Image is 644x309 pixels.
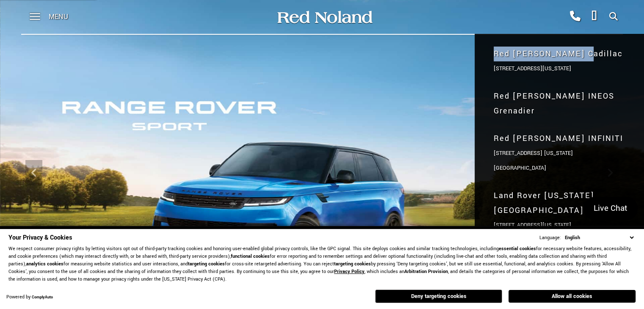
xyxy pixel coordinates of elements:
[26,261,64,267] strong: analytics cookies
[563,234,636,242] select: Language Select
[8,233,72,242] span: Your Privacy & Cookies
[25,160,42,185] div: Previous
[494,65,571,72] a: [STREET_ADDRESS][US_STATE]
[32,295,53,300] a: ComplyAuto
[494,47,625,61] span: Red [PERSON_NAME] Cadillac
[583,197,638,220] a: Live Chat
[494,131,625,146] span: Red [PERSON_NAME] INFINITI
[589,203,632,214] span: Live Chat
[494,188,625,218] span: Land Rover [US_STATE][GEOGRAPHIC_DATA]
[404,268,448,275] strong: Arbitration Provision
[494,149,573,172] a: [STREET_ADDRESS] [US_STATE][GEOGRAPHIC_DATA]
[494,89,625,119] span: Red [PERSON_NAME] INEOS Grenadier
[276,10,373,25] img: Red Noland Auto Group
[375,290,502,303] button: Deny targeting cookies
[334,261,371,267] strong: targeting cookies
[231,253,270,259] strong: functional cookies
[499,246,536,252] strong: essential cookies
[509,290,636,303] button: Allow all cookies
[494,221,571,229] a: [STREET_ADDRESS][US_STATE]
[539,235,561,240] div: Language:
[188,261,225,267] strong: targeting cookies
[8,245,636,283] p: We respect consumer privacy rights by letting visitors opt out of third-party tracking cookies an...
[6,295,53,300] div: Powered by
[334,268,365,275] a: Privacy Policy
